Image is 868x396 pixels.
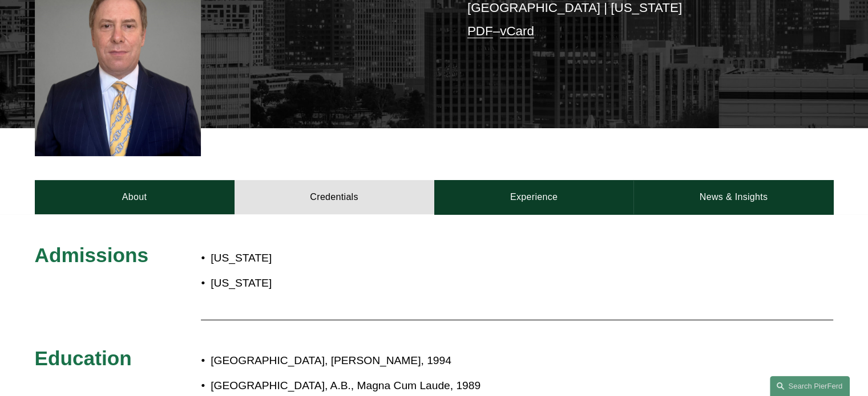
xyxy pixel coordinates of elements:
[467,24,493,38] a: PDF
[211,351,733,371] p: [GEOGRAPHIC_DATA], [PERSON_NAME], 1994
[35,244,148,266] span: Admissions
[211,273,500,293] p: [US_STATE]
[211,248,500,268] p: [US_STATE]
[235,180,434,214] a: Credentials
[633,180,833,214] a: News & Insights
[434,180,634,214] a: Experience
[211,376,733,396] p: [GEOGRAPHIC_DATA], A.B., Magna Cum Laude, 1989
[35,180,235,214] a: About
[770,376,850,396] a: Search this site
[500,24,534,38] a: vCard
[35,347,132,369] span: Education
